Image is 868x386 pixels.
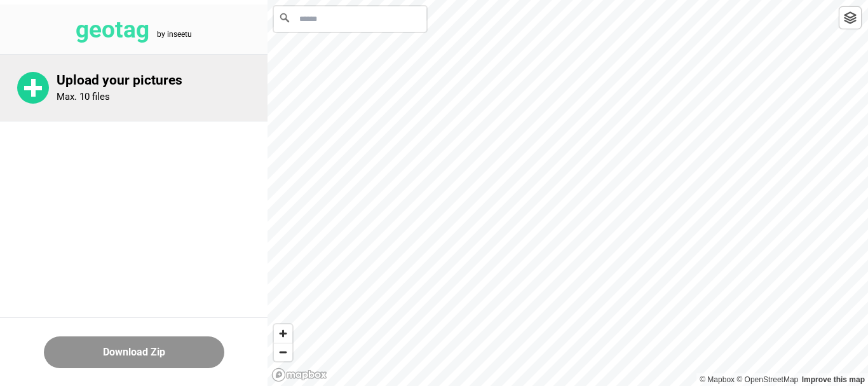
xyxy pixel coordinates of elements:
p: Upload your pictures [57,72,268,88]
span: Zoom out [274,343,292,361]
tspan: by inseetu [157,30,192,39]
a: Mapbox logo [271,368,327,382]
img: toggleLayer [844,11,857,24]
p: Max. 10 files [57,91,110,102]
a: Mapbox [700,375,735,384]
a: OpenStreetMap [736,375,798,384]
tspan: geotag [76,16,149,43]
button: Zoom out [274,343,292,361]
button: Download Zip [44,336,224,368]
button: Zoom in [274,324,292,343]
a: Map feedback [802,375,865,384]
input: Search [274,6,426,32]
